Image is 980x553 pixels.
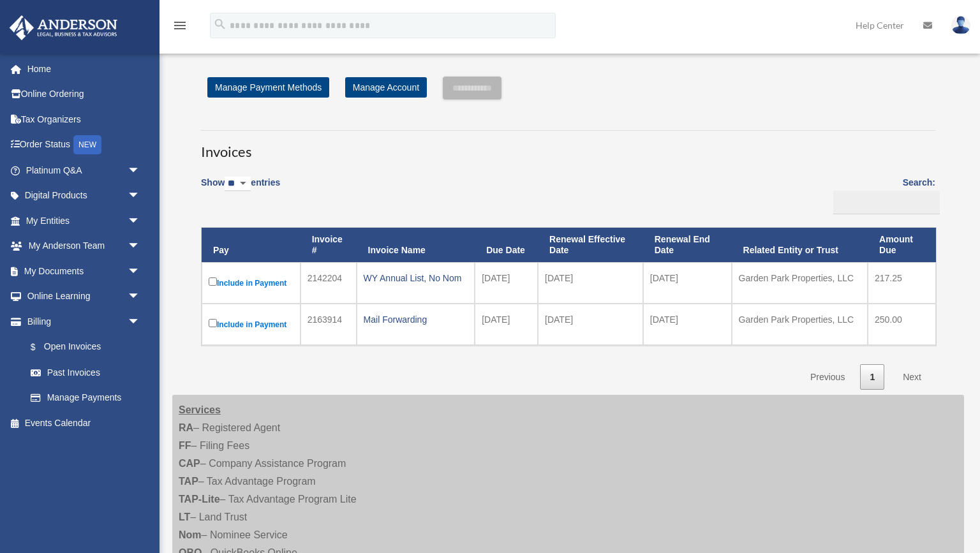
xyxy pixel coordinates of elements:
[860,364,884,390] a: 1
[209,316,293,332] label: Include in Payment
[201,175,280,204] label: Show entries
[9,410,160,436] a: Events Calendar
[732,262,868,304] td: Garden Park Properties, LLC
[179,494,220,505] strong: TAP-Lite
[301,304,357,345] td: 2163914
[357,228,475,262] th: Invoice Name: activate to sort column ascending
[18,334,147,360] a: $Open Invoices
[9,258,160,284] a: My Documentsarrow_drop_down
[179,404,221,415] strong: Services
[538,228,643,262] th: Renewal Effective Date: activate to sort column ascending
[9,132,160,158] a: Order StatusNEW
[128,284,153,310] span: arrow_drop_down
[38,339,44,355] span: $
[538,304,643,345] td: [DATE]
[475,262,538,304] td: [DATE]
[9,56,160,82] a: Home
[643,304,732,345] td: [DATE]
[732,304,868,345] td: Garden Park Properties, LLC
[364,311,468,328] div: Mail Forwarding
[128,233,153,260] span: arrow_drop_down
[9,309,153,334] a: Billingarrow_drop_down
[128,309,153,335] span: arrow_drop_down
[209,319,217,327] input: Include in Payment
[18,360,153,385] a: Past Invoices
[345,77,427,98] a: Manage Account
[643,262,732,304] td: [DATE]
[18,385,153,411] a: Manage Payments
[73,135,101,154] div: NEW
[172,22,188,33] a: menu
[172,18,188,33] i: menu
[475,228,538,262] th: Due Date: activate to sort column ascending
[301,262,357,304] td: 2142204
[9,208,160,233] a: My Entitiesarrow_drop_down
[202,228,301,262] th: Pay: activate to sort column descending
[209,277,217,286] input: Include in Payment
[868,262,936,304] td: 217.25
[868,304,936,345] td: 250.00
[475,304,538,345] td: [DATE]
[9,82,160,107] a: Online Ordering
[829,175,935,214] label: Search:
[128,258,153,284] span: arrow_drop_down
[9,233,160,259] a: My Anderson Teamarrow_drop_down
[179,512,190,522] strong: LT
[801,364,854,390] a: Previous
[179,476,198,487] strong: TAP
[209,275,293,291] label: Include in Payment
[9,107,160,132] a: Tax Organizers
[128,183,153,209] span: arrow_drop_down
[225,177,251,191] select: Showentries
[128,208,153,234] span: arrow_drop_down
[207,77,329,98] a: Manage Payment Methods
[893,364,931,390] a: Next
[951,16,970,34] img: User Pic
[179,458,200,469] strong: CAP
[9,158,160,183] a: Platinum Q&Aarrow_drop_down
[643,228,732,262] th: Renewal End Date: activate to sort column ascending
[6,15,121,40] img: Anderson Advisors Platinum Portal
[213,17,227,31] i: search
[868,228,936,262] th: Amount Due: activate to sort column ascending
[538,262,643,304] td: [DATE]
[301,228,357,262] th: Invoice #: activate to sort column ascending
[179,529,202,540] strong: Nom
[201,130,935,162] h3: Invoices
[833,191,940,215] input: Search:
[9,183,160,209] a: Digital Productsarrow_drop_down
[9,284,160,309] a: Online Learningarrow_drop_down
[732,228,868,262] th: Related Entity or Trust: activate to sort column ascending
[364,269,468,287] div: WY Annual List, No Nom
[179,422,193,433] strong: RA
[128,158,153,184] span: arrow_drop_down
[179,440,191,451] strong: FF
